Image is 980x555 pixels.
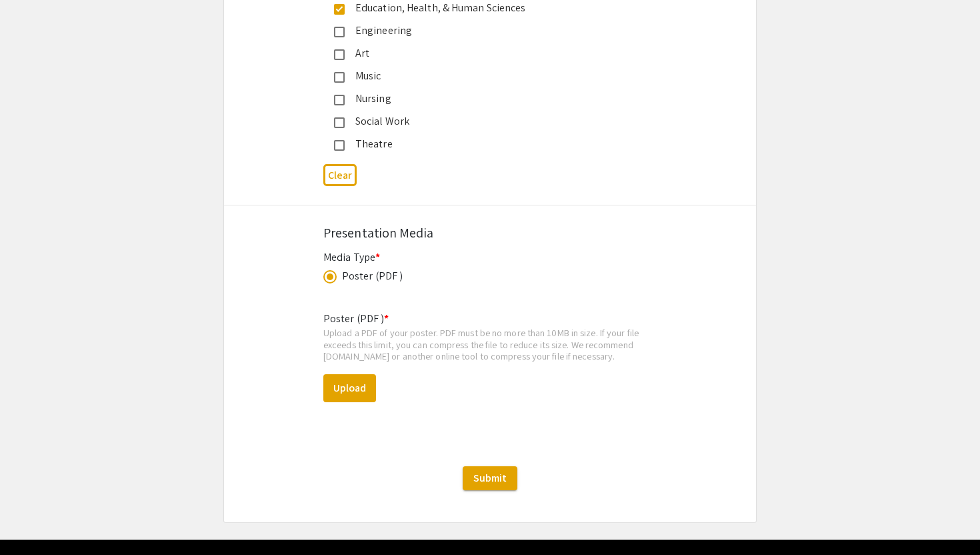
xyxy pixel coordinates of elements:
[345,68,625,84] div: Music
[323,327,657,362] div: Upload a PDF of your poster. PDF must be no more than 10MB in size. If your file exceeds this lim...
[323,223,657,243] div: Presentation Media
[345,91,625,107] div: Nursing
[323,374,376,402] button: Upload
[323,312,389,326] mat-label: Poster (PDF )
[345,45,625,61] div: Art
[10,495,57,545] iframe: Chat
[345,136,625,152] div: Theatre
[463,466,517,490] button: Submit
[473,471,507,485] span: Submit
[345,113,625,129] div: Social Work
[323,164,357,186] button: Clear
[342,268,403,284] div: Poster (PDF )
[323,250,380,264] mat-label: Media Type
[345,23,625,39] div: Engineering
